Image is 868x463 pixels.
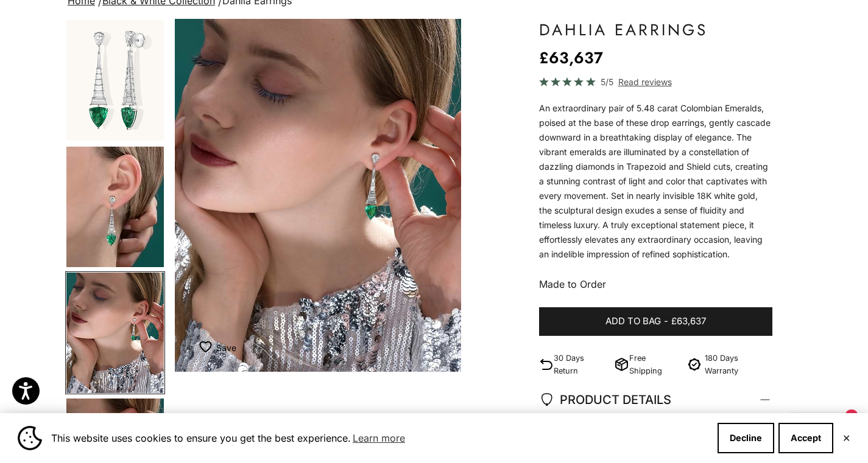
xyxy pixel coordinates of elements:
[539,276,772,292] p: Made to Order
[351,429,407,447] a: Learn more
[66,20,164,141] img: Dahlia Earrings
[718,423,774,453] button: Decline
[51,429,708,447] span: This website uses cookies to ensure you get the best experience.
[842,434,850,442] button: Close
[175,19,461,372] img: Dahlia Earrings
[66,147,164,267] img: Dahlia Earrings
[18,426,42,450] img: Cookie banner
[65,145,165,268] button: Go to item 2
[601,75,613,89] span: 5/5
[175,19,461,372] div: Item 3 of 12
[65,271,165,394] button: Go to item 3
[199,341,216,353] img: wishlist
[539,75,772,89] a: 5/5 Read reviews
[671,314,706,329] span: £63,637
[539,19,772,41] h1: Dahlia Earrings
[778,423,833,453] button: Accept
[539,377,772,422] summary: PRODUCT DETAILS
[539,101,772,262] p: An extraordinary pair of 5.48 carat Colombian Emeralds, poised at the base of these drop earrings...
[629,352,680,377] p: Free Shipping
[539,389,671,410] span: PRODUCT DETAILS
[539,46,603,70] sale-price: £63,637
[66,273,164,393] img: Dahlia Earrings
[618,75,672,89] span: Read reviews
[554,352,609,377] p: 30 Days Return
[539,307,772,336] button: Add to bag-£63,637
[605,314,661,329] span: Add to bag
[65,19,165,142] button: Go to item 1
[705,352,772,377] p: 180 Days Warranty
[199,335,236,360] button: Add to Wishlist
